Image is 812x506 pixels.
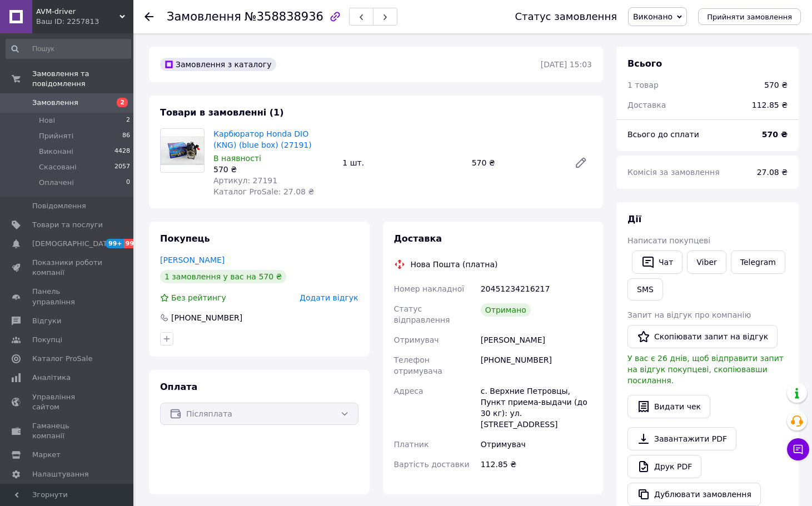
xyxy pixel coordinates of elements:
[161,136,204,164] img: Карбюратор Honda DIO (KNG) (blue box) (27191)
[32,469,89,479] span: Налаштування
[627,354,784,385] span: У вас є 26 днів, щоб відправити запит на відгук покупцеві, скопіювавши посилання.
[32,450,61,460] span: Маркет
[160,270,286,283] div: 1 замовлення у вас на 570 ₴
[627,455,701,478] a: Друк PDF
[632,251,683,274] button: Чат
[394,440,429,449] span: Платник
[32,316,61,326] span: Відгуки
[145,11,153,22] div: Повернутися назад
[394,355,442,375] span: Телефон отримувача
[213,187,314,196] span: Каталог ProSale: 27.08 ₴
[479,330,594,350] div: [PERSON_NAME]
[627,214,641,224] span: Дії
[170,312,243,323] div: [PHONE_NUMBER]
[757,168,788,177] span: 27.08 ₴
[160,107,284,118] span: Товари в замовленні (1)
[627,278,663,300] button: SMS
[627,168,720,177] span: Комісія за замовлення
[39,147,73,157] span: Виконані
[32,373,71,383] span: Аналітика
[394,335,439,344] span: Отримувач
[479,434,594,454] div: Отримувач
[570,152,592,174] a: Редагувати
[394,304,450,324] span: Статус відправлення
[394,387,424,395] span: Адреса
[541,60,592,69] time: [DATE] 15:03
[764,79,788,91] div: 570 ₴
[39,162,77,172] span: Скасовані
[6,39,131,59] input: Пошук
[698,8,801,25] button: Прийняти замовлення
[32,354,92,364] span: Каталог ProSale
[479,454,594,474] div: 112.85 ₴
[213,129,312,149] a: Карбюратор Honda DIO (KNG) (blue box) (27191)
[627,310,751,319] span: Запит на відгук про компанію
[245,10,323,23] span: №358838936
[39,178,74,188] span: Оплачені
[32,201,86,211] span: Повідомлення
[39,116,55,126] span: Нові
[122,131,130,141] span: 86
[481,303,531,317] div: Отримано
[114,162,130,172] span: 2057
[171,293,226,302] span: Без рейтингу
[627,236,710,245] span: Написати покупцеві
[338,155,467,171] div: 1 шт.
[707,13,792,21] span: Прийняти замовлення
[515,11,617,22] div: Статус замовлення
[745,93,794,117] div: 112.85 ₴
[106,239,124,248] span: 99+
[627,325,778,348] button: Скопіювати запит на відгук
[213,176,277,185] span: Артикул: 27191
[160,233,210,244] span: Покупець
[167,10,241,23] span: Замовлення
[32,392,103,412] span: Управління сайтом
[633,12,672,21] span: Виконано
[32,98,78,108] span: Замовлення
[114,147,130,157] span: 4428
[160,382,197,392] span: Оплата
[408,259,501,270] div: Нова Пошта (платна)
[126,116,130,126] span: 2
[36,17,133,27] div: Ваш ID: 2257813
[762,130,788,139] b: 570 ₴
[467,155,565,171] div: 570 ₴
[160,58,276,71] div: Замовлення з каталогу
[627,395,710,418] button: Видати чек
[627,483,761,506] button: Дублювати замовлення
[126,178,130,188] span: 0
[32,239,114,249] span: [DEMOGRAPHIC_DATA]
[32,69,133,89] span: Замовлення та повідомлення
[213,164,333,175] div: 570 ₴
[32,421,103,441] span: Гаманець компанії
[627,130,699,139] span: Всього до сплати
[32,258,103,278] span: Показники роботи компанії
[160,255,225,264] a: [PERSON_NAME]
[687,251,726,274] a: Viber
[627,427,736,450] a: Завантажити PDF
[394,460,470,469] span: Вартість доставки
[213,154,261,163] span: В наявності
[479,350,594,381] div: [PHONE_NUMBER]
[117,98,128,107] span: 2
[39,131,73,141] span: Прийняті
[627,58,662,69] span: Всього
[36,7,119,17] span: AVM-driver
[394,233,442,244] span: Доставка
[32,220,103,230] span: Товари та послуги
[32,287,103,307] span: Панель управління
[124,239,142,248] span: 99+
[479,381,594,434] div: с. Верхние Петровцы, Пункт приема-выдачи (до 30 кг): ул. [STREET_ADDRESS]
[787,438,809,460] button: Чат з покупцем
[731,251,785,274] a: Telegram
[32,335,62,345] span: Покупці
[394,284,465,293] span: Номер накладної
[627,101,666,109] span: Доставка
[479,279,594,299] div: 20451234216217
[627,81,659,89] span: 1 товар
[300,293,358,302] span: Додати відгук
